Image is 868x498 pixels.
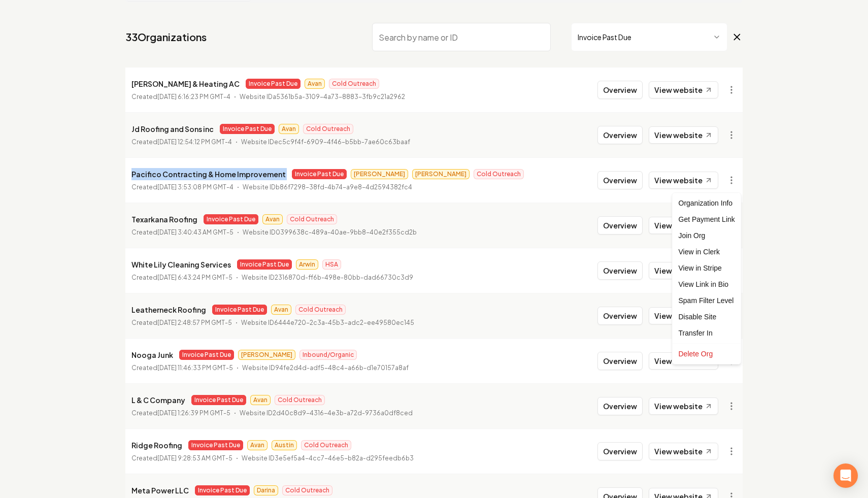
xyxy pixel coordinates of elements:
[675,227,739,244] div: Join Org
[675,292,739,309] div: Spam Filter Level
[675,244,739,260] a: View in Clerk
[675,195,739,211] div: Organization Info
[675,276,739,292] a: View Link in Bio
[675,325,739,341] div: Transfer In
[675,211,739,227] div: Get Payment Link
[675,260,739,276] a: View in Stripe
[675,309,739,325] div: Disable Site
[675,346,739,362] div: Delete Org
